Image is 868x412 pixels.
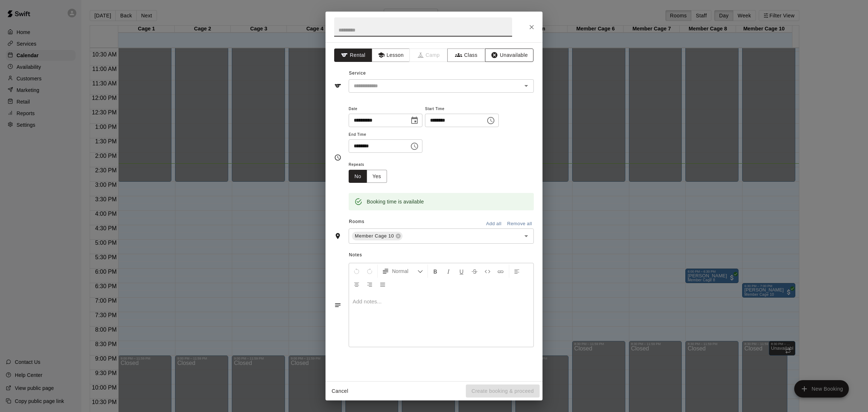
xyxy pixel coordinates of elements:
[372,49,410,62] button: Lesson
[334,82,341,89] svg: Service
[349,160,393,170] span: Repeats
[482,218,505,230] button: Add all
[429,265,442,278] button: Format Bold
[352,232,397,240] span: Member Cage 10
[363,278,376,291] button: Right Align
[350,265,363,278] button: Undo
[521,81,531,91] button: Open
[349,249,534,261] span: Notes
[525,21,538,34] button: Close
[485,49,533,62] button: Unavailable
[349,104,422,114] span: Date
[367,195,424,208] div: Booking time is available
[334,154,341,161] svg: Timing
[494,265,507,278] button: Insert Link
[352,232,403,240] div: Member Cage 10
[410,49,448,62] span: Camps can only be created in the Services page
[407,113,422,128] button: Choose date, selected date is Aug 11, 2025
[328,384,352,398] button: Cancel
[334,302,341,309] svg: Notes
[334,49,372,62] button: Rental
[468,265,481,278] button: Format Strikethrough
[425,104,499,114] span: Start Time
[447,49,485,62] button: Class
[392,268,417,275] span: Normal
[442,265,455,278] button: Format Italics
[376,278,389,291] button: Justify Align
[363,265,376,278] button: Redo
[407,139,422,154] button: Choose time, selected time is 5:30 PM
[481,265,494,278] button: Insert Code
[349,71,366,76] span: Service
[349,170,367,183] button: No
[349,130,422,140] span: End Time
[505,218,534,230] button: Remove all
[379,265,426,278] button: Formatting Options
[484,113,498,128] button: Choose time, selected time is 4:00 PM
[349,170,387,183] div: outlined button group
[334,232,341,240] svg: Rooms
[455,265,468,278] button: Format Underline
[350,278,363,291] button: Center Align
[511,265,523,278] button: Left Align
[521,231,531,241] button: Open
[349,219,365,224] span: Rooms
[367,170,387,183] button: Yes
